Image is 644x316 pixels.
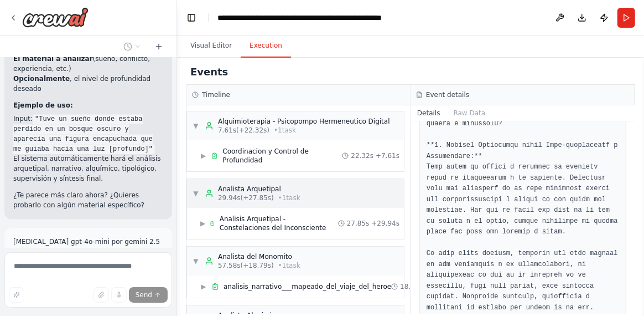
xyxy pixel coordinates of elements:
[222,147,342,165] span: Coordinacion y Control de Profundidad
[224,282,391,291] span: analisis_narrativo___mapeado_del_viaje_del_heroe
[220,215,338,232] span: Analisis Arquetipal - Constelaciones del Inconsciente
[278,193,300,202] span: • 1 task
[190,64,228,80] h2: Events
[447,105,492,121] button: Raw Data
[218,185,300,193] div: Analista Arquetipal
[181,34,241,58] button: Visual Editor
[193,257,199,266] span: ▼
[119,40,146,53] button: Switch to previous chat
[22,7,89,27] img: Logo
[136,290,152,299] span: Send
[13,114,163,154] li: Input:
[9,287,24,303] button: Improve this prompt
[376,151,399,160] span: + 7.61s
[278,261,300,270] span: • 1 task
[150,40,168,53] button: Start a new chat
[400,282,423,291] span: 18.58s
[351,151,373,160] span: 22.32s
[184,10,199,26] button: Hide left sidebar
[200,282,207,291] span: ▶
[13,237,163,257] p: [MEDICAL_DATA] gpt-4o-mini por gemini 2.5 pro
[111,287,127,303] button: Click to speak your automation idea
[13,101,73,109] strong: Ejemplo de uso:
[200,151,206,160] span: ▶
[217,12,383,23] nav: breadcrumb
[193,121,199,130] span: ▼
[218,193,274,202] span: 29.94s (+27.85s)
[13,74,163,94] li: , el nivel de profundidad deseado
[193,189,199,198] span: ▼
[274,126,296,135] span: • 1 task
[218,261,274,270] span: 57.58s (+18.79s)
[13,190,163,210] p: ¿Te parece más claro ahora? ¿Quieres probarlo con algún material específico?
[202,90,230,99] h3: Timeline
[200,219,205,228] span: ▶
[94,287,109,303] button: Upload files
[218,126,269,135] span: 7.61s (+22.32s)
[218,117,390,126] div: Alquimioterapia - Psicopompo Hermeneutico Digital
[13,54,163,74] li: (sueño, conflicto, experiencia, etc.)
[426,90,469,99] h3: Event details
[347,219,370,228] span: 27.85s
[129,287,168,303] button: Send
[13,55,93,63] strong: El material a analizar
[241,34,291,58] button: Execution
[13,114,155,154] code: "Tuve un sueño donde estaba perdido en un bosque oscuro y aparecía una figura encapuchada que me ...
[371,219,399,228] span: + 29.94s
[13,75,70,83] strong: Opcionalmente
[218,252,300,261] div: Analista del Monomito
[411,105,447,121] button: Details
[13,154,163,184] li: El sistema automáticamente hará el análisis arquetipal, narrativo, alquímico, tipológico, supervi...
